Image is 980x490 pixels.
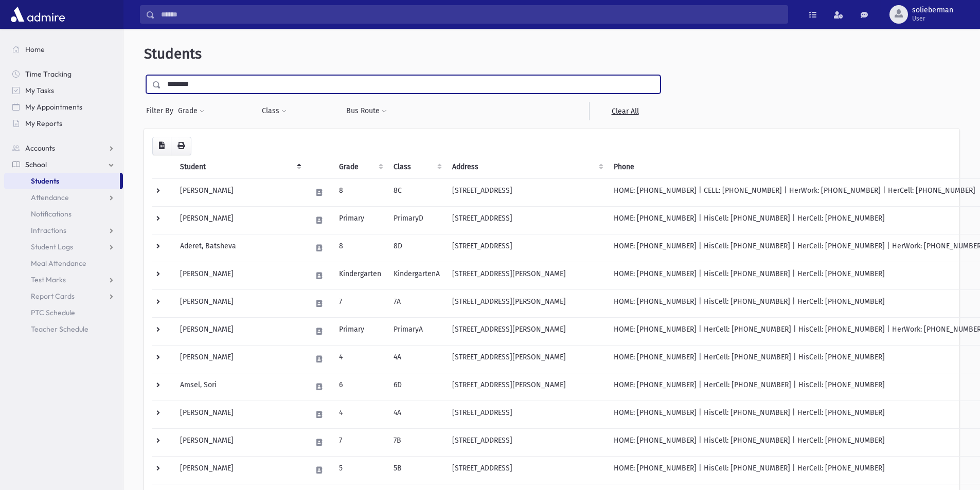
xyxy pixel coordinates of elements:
[387,206,446,234] td: PrimaryD
[177,102,205,120] button: Grade
[333,401,387,428] td: 4
[446,456,608,484] td: [STREET_ADDRESS]
[25,45,45,54] span: Home
[912,6,953,14] span: solieberman
[387,345,446,373] td: 4A
[25,69,72,79] span: Time Tracking
[146,105,177,116] span: Filter By
[446,178,608,206] td: [STREET_ADDRESS]
[4,288,123,304] a: Report Cards
[174,401,306,428] td: [PERSON_NAME]
[4,239,123,255] a: Student Logs
[333,206,387,234] td: Primary
[171,137,191,155] button: Print
[31,275,66,284] span: Test Marks
[387,178,446,206] td: 8C
[387,456,446,484] td: 5B
[25,160,47,169] span: School
[4,41,123,58] a: Home
[174,262,306,289] td: [PERSON_NAME]
[333,428,387,456] td: 7
[446,401,608,428] td: [STREET_ADDRESS]
[144,45,202,62] span: Students
[387,155,446,179] th: Class: activate to sort column ascending
[31,209,72,219] span: Notifications
[174,428,306,456] td: [PERSON_NAME]
[174,317,306,345] td: [PERSON_NAME]
[4,115,123,132] a: My Reports
[387,234,446,262] td: 8D
[31,308,75,317] span: PTC Schedule
[4,140,123,156] a: Accounts
[174,206,306,234] td: [PERSON_NAME]
[333,373,387,401] td: 6
[446,234,608,262] td: [STREET_ADDRESS]
[4,222,123,239] a: Infractions
[346,102,387,120] button: Bus Route
[333,234,387,262] td: 8
[31,176,59,186] span: Students
[174,178,306,206] td: [PERSON_NAME]
[4,206,123,222] a: Notifications
[446,289,608,317] td: [STREET_ADDRESS][PERSON_NAME]
[387,401,446,428] td: 4A
[446,155,608,179] th: Address: activate to sort column ascending
[174,234,306,262] td: Aderet, Batsheva
[912,14,953,23] span: User
[4,189,123,206] a: Attendance
[31,324,88,334] span: Teacher Schedule
[333,178,387,206] td: 8
[155,5,788,24] input: Search
[387,373,446,401] td: 6D
[446,262,608,289] td: [STREET_ADDRESS][PERSON_NAME]
[387,289,446,317] td: 7A
[446,317,608,345] td: [STREET_ADDRESS][PERSON_NAME]
[31,226,66,235] span: Infractions
[589,102,661,120] a: Clear All
[333,289,387,317] td: 7
[333,262,387,289] td: Kindergarten
[25,102,82,112] span: My Appointments
[333,345,387,373] td: 4
[387,317,446,345] td: PrimaryA
[446,373,608,401] td: [STREET_ADDRESS][PERSON_NAME]
[174,345,306,373] td: [PERSON_NAME]
[174,289,306,317] td: [PERSON_NAME]
[333,456,387,484] td: 5
[31,242,73,251] span: Student Logs
[387,262,446,289] td: KindergartenA
[4,271,123,288] a: Test Marks
[4,66,123,82] a: Time Tracking
[446,428,608,456] td: [STREET_ADDRESS]
[333,155,387,179] th: Grade: activate to sort column ascending
[4,156,123,173] a: School
[446,206,608,234] td: [STREET_ADDRESS]
[152,137,171,155] button: CSV
[25,86,54,95] span: My Tasks
[446,345,608,373] td: [STREET_ADDRESS][PERSON_NAME]
[31,259,86,268] span: Meal Attendance
[174,456,306,484] td: [PERSON_NAME]
[4,255,123,271] a: Meal Attendance
[4,99,123,115] a: My Appointments
[4,304,123,321] a: PTC Schedule
[174,155,306,179] th: Student: activate to sort column descending
[4,321,123,337] a: Teacher Schedule
[25,143,55,153] span: Accounts
[8,4,67,25] img: AdmirePro
[31,193,69,202] span: Attendance
[387,428,446,456] td: 7B
[4,82,123,99] a: My Tasks
[25,119,62,128] span: My Reports
[4,173,120,189] a: Students
[31,292,75,301] span: Report Cards
[261,102,287,120] button: Class
[174,373,306,401] td: Amsel, Sori
[333,317,387,345] td: Primary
